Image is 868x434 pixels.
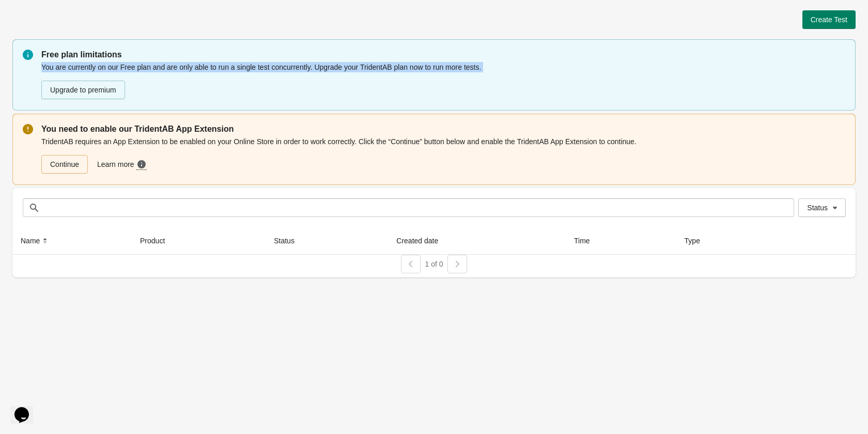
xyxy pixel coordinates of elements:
div: TridentAB requires an App Extension to be enabled on your Online Store in order to work correctly... [41,135,845,175]
span: Status [807,204,828,212]
button: Time [570,231,605,250]
button: Product [136,231,179,250]
span: 1 of 0 [425,260,443,268]
p: You need to enable our TridentAB App Extension [41,123,845,135]
button: Created date [392,231,453,250]
a: Learn more [93,155,153,174]
span: Learn more [97,159,136,170]
button: Upgrade to premium [41,81,125,99]
button: Status [798,198,846,217]
p: Free plan limitations [41,49,845,61]
div: You are currently on our Free plan and are only able to run a single test concurrently. Upgrade y... [41,61,845,100]
span: Create Test [811,16,847,24]
iframe: chat widget [10,393,43,424]
button: Type [680,231,715,250]
button: Create Test [802,10,856,29]
button: Name [17,231,54,250]
a: Continue [41,155,88,174]
button: Status [270,231,309,250]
